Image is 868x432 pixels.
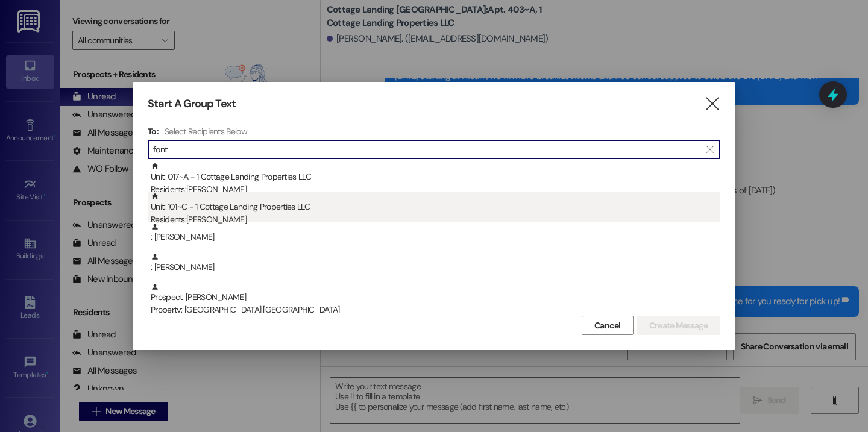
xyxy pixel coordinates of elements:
[151,252,720,274] div: : [PERSON_NAME]
[151,213,720,226] div: Residents: [PERSON_NAME]
[637,316,720,335] button: Create Message
[148,126,159,137] h3: To:
[148,192,720,222] div: Unit: 101~C - 1 Cottage Landing Properties LLCResidents:[PERSON_NAME]
[594,319,621,332] span: Cancel
[151,222,720,243] div: : [PERSON_NAME]
[148,97,236,111] h3: Start A Group Text
[704,98,720,110] i: 
[153,141,700,158] input: Search for any contact or apartment
[151,162,720,196] div: Unit: 017~A - 1 Cottage Landing Properties LLC
[148,252,720,283] div: : [PERSON_NAME]
[148,162,720,192] div: Unit: 017~A - 1 Cottage Landing Properties LLCResidents:[PERSON_NAME]
[649,319,708,332] span: Create Message
[151,192,720,227] div: Unit: 101~C - 1 Cottage Landing Properties LLC
[151,304,720,316] div: Property: [GEOGRAPHIC_DATA] [GEOGRAPHIC_DATA]
[148,283,720,313] div: Prospect: [PERSON_NAME]Property: [GEOGRAPHIC_DATA] [GEOGRAPHIC_DATA]
[165,126,247,137] h4: Select Recipients Below
[582,316,634,335] button: Cancel
[151,283,720,317] div: Prospect: [PERSON_NAME]
[148,222,720,252] div: : [PERSON_NAME]
[151,183,720,196] div: Residents: [PERSON_NAME]
[706,145,713,154] i: 
[700,140,720,158] button: Clear text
